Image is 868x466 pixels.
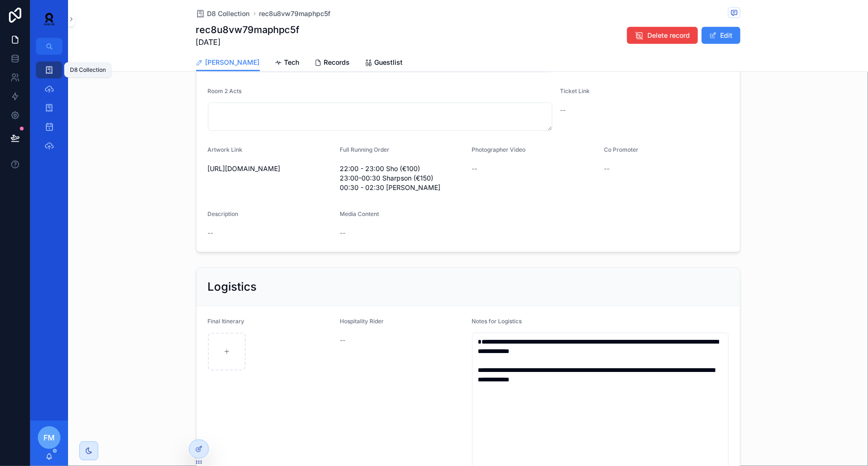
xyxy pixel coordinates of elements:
span: -- [340,228,345,238]
span: Full Running Order [340,146,389,153]
span: Records [324,58,350,67]
span: FM [43,432,55,443]
span: Artwork Link [208,146,243,153]
span: -- [472,164,478,173]
span: 22:00 - 23:00 Sho (€100) 23:00-00:30 Sharpson (€150) 00:30 - 02:30 [PERSON_NAME] [340,164,464,192]
span: Ticket Link [560,87,590,95]
span: Delete record [648,31,690,40]
button: Edit [702,27,740,44]
span: -- [340,336,345,345]
span: -- [560,105,566,115]
a: Tech [275,54,300,73]
span: Description [208,210,239,217]
span: -- [604,164,610,173]
div: D8 Collection [70,66,106,74]
span: D8 Collection [207,9,250,18]
span: Hospitality Rider [340,318,384,325]
span: [PERSON_NAME] [206,58,260,67]
span: Final Itinerary [208,318,245,325]
span: [URL][DOMAIN_NAME] [208,164,333,173]
span: Room 2 Acts [208,87,242,95]
span: [DATE] [196,36,300,48]
a: D8 Collection [196,9,250,18]
a: [PERSON_NAME] [196,54,260,72]
h2: Logistics [208,279,257,294]
span: Guestlist [375,58,403,67]
button: Delete record [627,27,698,44]
span: Media Content [340,210,379,217]
span: -- [208,228,214,238]
span: Notes for Logistics [472,318,522,325]
a: Guestlist [365,54,403,73]
span: Photographer Video [472,146,526,153]
img: App logo [38,11,60,26]
a: Records [315,54,350,73]
h1: rec8u8vw79maphpc5f [196,23,300,36]
span: Co Promoter [604,146,638,153]
a: rec8u8vw79maphpc5f [259,9,331,18]
div: scrollable content [30,55,68,166]
span: Tech [284,58,300,67]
